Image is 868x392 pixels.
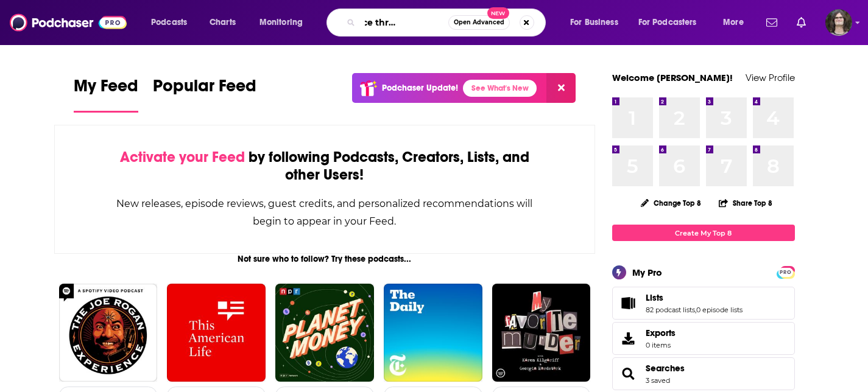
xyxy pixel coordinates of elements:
span: Exports [646,327,676,338]
img: Podchaser - Follow, Share and Rate Podcasts [10,11,127,34]
button: Share Top 8 [718,191,773,215]
span: Popular Feed [153,75,256,103]
span: Lists [612,287,795,320]
p: Podchaser Update! [382,83,458,93]
button: Change Top 8 [633,195,709,211]
span: 0 items [646,341,676,349]
a: Lists [646,292,743,303]
a: See What's New [463,80,537,97]
a: Searches [616,365,641,382]
button: open menu [630,13,715,32]
button: open menu [251,13,319,32]
div: Search podcasts, credits, & more... [338,9,557,37]
span: Exports [616,330,641,347]
button: open menu [715,13,759,32]
button: open menu [562,13,633,32]
button: open menu [143,13,203,32]
a: 0 episode lists [696,306,743,314]
div: by following Podcasts, Creators, Lists, and other Users! [116,149,534,184]
span: , [695,306,696,314]
span: Monitoring [259,14,303,31]
img: My Favorite Murder with Karen Kilgariff and Georgia Hardstark [492,284,591,382]
button: Show profile menu [825,9,852,36]
span: More [723,14,744,31]
img: This American Life [167,284,266,382]
span: Open Advanced [454,19,504,26]
a: 82 podcast lists [646,306,695,314]
a: Searches [646,363,685,374]
button: Open AdvancedNew [448,15,510,30]
img: The Joe Rogan Experience [59,284,158,382]
a: View Profile [746,72,795,83]
span: Lists [646,292,663,303]
img: User Profile [825,9,852,36]
span: Logged in as jack14248 [825,9,852,36]
span: Charts [210,14,236,31]
a: Charts [202,13,243,32]
a: Popular Feed [153,75,256,113]
div: New releases, episode reviews, guest credits, and personalized recommendations will begin to appe... [116,195,534,230]
span: Activate your Feed [120,148,245,166]
input: Search podcasts, credits, & more... [360,13,448,32]
span: For Business [570,14,618,31]
a: Create My Top 8 [612,225,795,241]
span: For Podcasters [638,14,697,31]
a: Welcome [PERSON_NAME]! [612,72,733,83]
span: New [487,7,509,19]
a: Show notifications dropdown [792,12,811,33]
a: 3 saved [646,376,670,385]
a: Show notifications dropdown [761,12,782,33]
a: Lists [616,295,641,312]
span: My Feed [74,75,138,103]
img: The Daily [384,284,482,382]
span: Searches [612,357,795,390]
div: Not sure who to follow? Try these podcasts... [54,254,596,264]
div: My Pro [632,267,662,278]
span: Podcasts [151,14,187,31]
img: Planet Money [275,284,374,382]
a: Exports [612,322,795,355]
a: My Feed [74,75,138,113]
a: PRO [778,267,793,276]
